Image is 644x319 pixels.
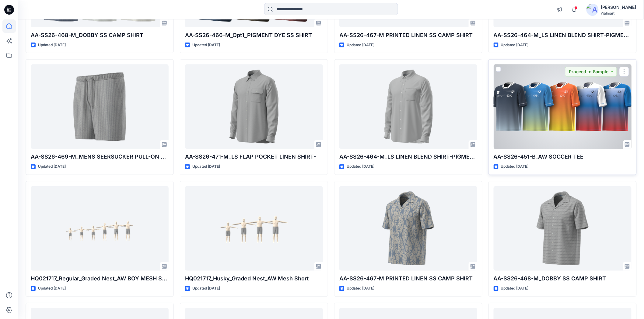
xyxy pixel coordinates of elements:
[31,274,169,283] p: HQ021717_Regular_Graded Nest_AW BOY MESH SHORT
[192,163,220,170] p: Updated [DATE]
[494,186,632,271] a: AA-SS26-468-M_DOBBY SS CAMP SHIRT
[185,31,323,39] p: AA-SS26-466-M_Opt1_PIGMENT DYE SS SHIRT
[339,64,477,149] a: AA-SS26-464-M_LS LINEN BLEND SHIRT-PIGMENT DYE-
[347,285,374,292] p: Updated [DATE]
[601,11,636,15] div: Walmart
[185,186,323,271] a: HQ021717_Husky_Graded Nest_AW Mesh Short
[38,163,66,170] p: Updated [DATE]
[347,163,374,170] p: Updated [DATE]
[31,31,169,39] p: AA-SS26-468-M_DOBBY SS CAMP SHIRT
[494,31,632,39] p: AA-SS26-464-M_LS LINEN BLEND SHIRT-PIGMENT DYE-
[192,42,220,48] p: Updated [DATE]
[494,274,632,283] p: AA-SS26-468-M_DOBBY SS CAMP SHIRT
[31,153,169,161] p: AA-SS26-469-M_MENS SEERSUCKER PULL-ON SHORT
[501,163,529,170] p: Updated [DATE]
[38,285,66,292] p: Updated [DATE]
[31,64,169,149] a: AA-SS26-469-M_MENS SEERSUCKER PULL-ON SHORT
[38,42,66,48] p: Updated [DATE]
[185,274,323,283] p: HQ021717_Husky_Graded Nest_AW Mesh Short
[601,4,636,11] div: [PERSON_NAME]
[185,153,323,161] p: AA-SS26-471-M_LS FLAP POCKET LINEN SHIRT-
[339,186,477,271] a: AA-SS26-467-M PRINTED LINEN SS CAMP SHIRT
[501,42,529,48] p: Updated [DATE]
[586,4,599,16] img: avatar
[31,186,169,271] a: HQ021717_Regular_Graded Nest_AW BOY MESH SHORT
[347,42,374,48] p: Updated [DATE]
[185,64,323,149] a: AA-SS26-471-M_LS FLAP POCKET LINEN SHIRT-
[501,285,529,292] p: Updated [DATE]
[494,64,632,149] a: AA-SS26-451-B_AW SOCCER TEE
[192,285,220,292] p: Updated [DATE]
[339,274,477,283] p: AA-SS26-467-M PRINTED LINEN SS CAMP SHIRT
[339,153,477,161] p: AA-SS26-464-M_LS LINEN BLEND SHIRT-PIGMENT DYE-
[339,31,477,39] p: AA-SS26-467-M PRINTED LINEN SS CAMP SHIRT
[494,153,632,161] p: AA-SS26-451-B_AW SOCCER TEE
